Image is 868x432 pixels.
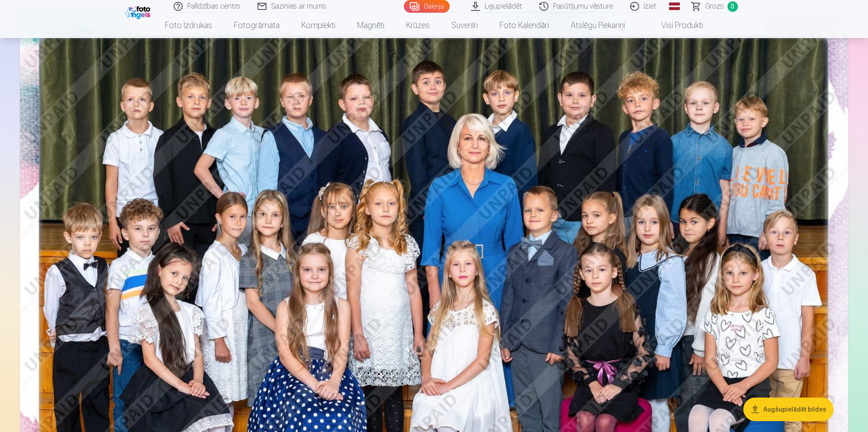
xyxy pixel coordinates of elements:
[705,1,724,12] span: Grozs
[441,13,489,38] a: Suvenīri
[291,13,346,38] a: Komplekti
[743,398,834,421] button: Augšupielādēt bildes
[560,13,636,38] a: Atslēgu piekariņi
[125,4,153,19] img: /fa1
[395,13,441,38] a: Krūzes
[489,13,560,38] a: Foto kalendāri
[727,1,738,12] span: 0
[346,13,395,38] a: Magnēti
[154,13,223,38] a: Foto izdrukas
[223,13,291,38] a: Fotogrāmata
[636,13,714,38] a: Visi produkti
